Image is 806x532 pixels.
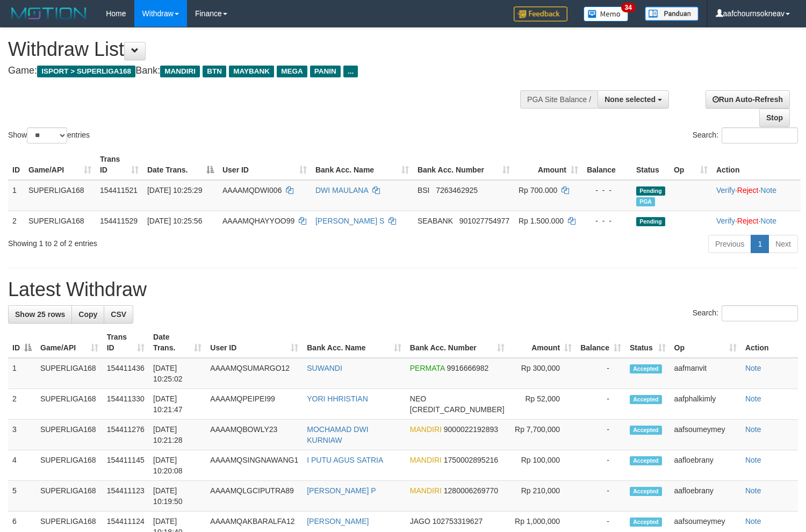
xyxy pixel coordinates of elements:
span: Copy 5859459201250908 to clipboard [410,405,505,414]
th: Date Trans.: activate to sort column descending [143,149,218,180]
a: [PERSON_NAME] S [315,217,384,225]
td: AAAAMQSUMARGO12 [206,358,303,389]
td: AAAAMQSINGNAWANG1 [206,450,303,481]
span: Pending [636,217,665,226]
span: [DATE] 10:25:56 [147,217,202,225]
th: Balance: activate to sort column ascending [576,327,625,358]
span: 154411529 [100,217,138,225]
span: Rp 1.500.000 [519,217,564,225]
td: SUPERLIGA168 [36,481,103,512]
span: Copy 1750002895216 to clipboard [444,456,498,464]
a: Copy [71,305,104,323]
span: NEO [410,394,426,403]
h1: Withdraw List [8,39,527,60]
td: 1 [8,358,36,389]
th: User ID: activate to sort column ascending [218,149,311,180]
span: PERMATA [410,364,445,372]
th: Status [632,149,670,180]
th: Bank Acc. Number: activate to sort column ascending [406,327,509,358]
span: [DATE] 10:25:29 [147,186,202,195]
td: Rp 52,000 [509,389,577,420]
td: AAAAMQLGCIPUTRA89 [206,481,303,512]
label: Show entries [8,127,90,143]
th: Bank Acc. Number: activate to sort column ascending [413,149,514,180]
span: Accepted [630,487,662,496]
td: Rp 210,000 [509,481,577,512]
a: Stop [759,109,790,127]
a: SUWANDI [307,364,342,372]
td: 3 [8,420,36,450]
a: Show 25 rows [8,305,72,323]
td: aafphalkimly [670,389,741,420]
td: [DATE] 10:19:50 [149,481,206,512]
a: Note [745,364,761,372]
td: aafloebrany [670,450,741,481]
span: Accepted [630,364,662,373]
td: 154411276 [103,420,149,450]
span: Copy 7263462925 to clipboard [436,186,478,195]
th: Game/API: activate to sort column ascending [36,327,103,358]
th: Date Trans.: activate to sort column ascending [149,327,206,358]
td: - [576,420,625,450]
th: ID [8,149,24,180]
td: aafmanvit [670,358,741,389]
a: 1 [751,235,769,253]
span: None selected [604,95,656,104]
a: Note [745,456,761,464]
a: Reject [737,186,759,195]
th: Game/API: activate to sort column ascending [24,149,96,180]
td: AAAAMQPEIPEI99 [206,389,303,420]
td: aafloebrany [670,481,741,512]
td: 154411330 [103,389,149,420]
span: AAAAMQHAYYOO99 [222,217,294,225]
a: Note [745,425,761,434]
th: Balance [582,149,632,180]
span: Pending [636,186,665,196]
img: Button%20Memo.svg [584,6,629,21]
th: Action [712,149,801,180]
div: PGA Site Balance / [520,90,598,109]
th: Action [741,327,798,358]
td: [DATE] 10:25:02 [149,358,206,389]
td: - [576,389,625,420]
div: - - - [587,185,628,196]
td: - [576,358,625,389]
th: Op: activate to sort column ascending [670,149,712,180]
span: Accepted [630,426,662,435]
span: Copy 1280006269770 to clipboard [444,486,498,495]
a: Previous [708,235,751,253]
span: SEABANK [418,217,453,225]
h4: Game: Bank: [8,66,527,76]
span: AAAAMQDWI006 [222,186,282,195]
th: Status: activate to sort column ascending [625,327,670,358]
span: 154411521 [100,186,138,195]
h1: Latest Withdraw [8,279,798,300]
a: CSV [104,305,133,323]
a: MOCHAMAD DWI KURNIAW [307,425,368,444]
span: BSI [418,186,430,195]
th: Amount: activate to sort column ascending [514,149,582,180]
span: MEGA [277,66,307,77]
span: Copy 9000022192893 to clipboard [444,425,498,434]
th: Trans ID: activate to sort column ascending [96,149,143,180]
div: - - - [587,215,628,226]
th: Trans ID: activate to sort column ascending [103,327,149,358]
th: Bank Acc. Name: activate to sort column ascending [311,149,413,180]
span: Accepted [630,456,662,465]
td: aafsoumeymey [670,420,741,450]
span: Accepted [630,395,662,404]
label: Search: [693,127,798,143]
span: CSV [111,310,126,319]
td: 5 [8,481,36,512]
td: 2 [8,211,24,231]
td: [DATE] 10:20:08 [149,450,206,481]
span: MANDIRI [410,456,442,464]
a: Note [745,394,761,403]
a: Run Auto-Refresh [706,90,790,109]
label: Search: [693,305,798,321]
td: 154411123 [103,481,149,512]
span: Rp 700.000 [519,186,557,195]
a: [PERSON_NAME] P [307,486,376,495]
td: [DATE] 10:21:47 [149,389,206,420]
img: Feedback.jpg [514,6,567,21]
